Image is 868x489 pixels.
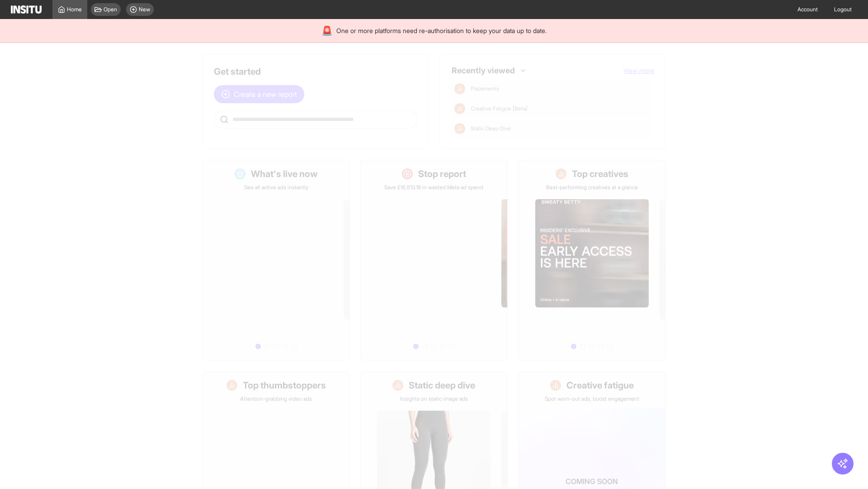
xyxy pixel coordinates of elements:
span: One or more platforms need re-authorisation to keep your data up to date. [336,26,547,35]
div: 🚨 [321,24,333,37]
span: Open [104,6,117,13]
span: New [139,6,150,13]
img: Logo [11,5,42,14]
span: Home [67,6,82,13]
